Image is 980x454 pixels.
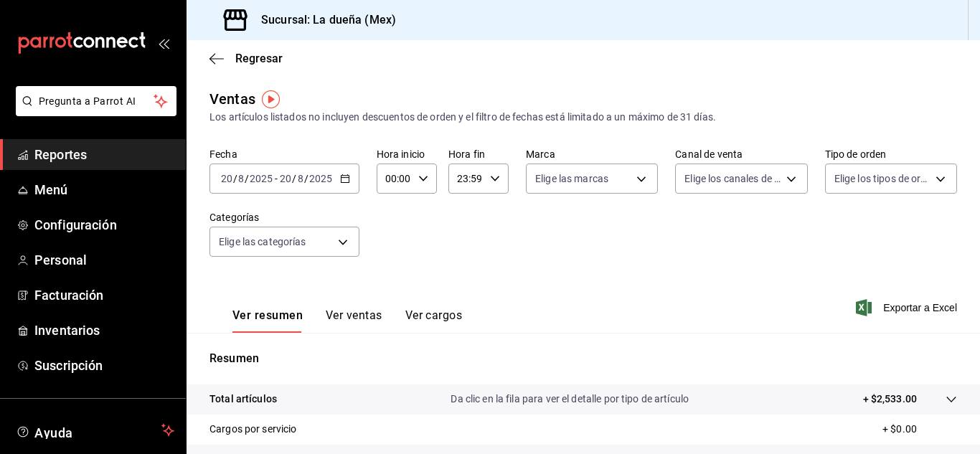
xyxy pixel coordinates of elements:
[863,392,917,407] p: + $2,533.00
[451,392,689,407] p: Da clic en la fila para ver el detalle por tipo de artículo
[684,171,781,186] span: Elige los canales de venta
[377,149,437,159] label: Hora inicio
[250,11,396,29] h3: Sucursal: La dueña (Mex)
[448,149,509,159] label: Hora fin
[209,392,277,407] p: Total artículos
[326,308,382,333] button: Ver ventas
[209,212,359,222] label: Categorías
[405,308,463,333] button: Ver cargos
[249,173,273,184] input: ----
[304,173,308,184] span: /
[526,149,658,159] label: Marca
[235,52,283,65] span: Regresar
[34,321,174,340] span: Inventarios
[220,173,233,184] input: --
[16,86,176,116] button: Pregunta a Parrot AI
[308,173,333,184] input: ----
[219,235,306,249] span: Elige las categorías
[275,173,278,184] span: -
[158,37,169,49] button: open_drawer_menu
[209,422,297,437] p: Cargos por servicio
[292,173,296,184] span: /
[10,104,176,119] a: Pregunta a Parrot AI
[675,149,807,159] label: Canal de venta
[34,422,156,439] span: Ayuda
[262,90,280,108] img: Tooltip marker
[834,171,930,186] span: Elige los tipos de orden
[297,173,304,184] input: --
[209,350,957,367] p: Resumen
[535,171,608,186] span: Elige las marcas
[209,88,255,110] div: Ventas
[232,308,462,333] div: navigation tabs
[34,285,174,305] span: Facturación
[859,299,957,316] button: Exportar a Excel
[39,94,154,109] span: Pregunta a Parrot AI
[245,173,249,184] span: /
[34,250,174,270] span: Personal
[34,215,174,235] span: Configuración
[34,356,174,375] span: Suscripción
[34,180,174,199] span: Menú
[233,173,237,184] span: /
[209,110,957,125] div: Los artículos listados no incluyen descuentos de orden y el filtro de fechas está limitado a un m...
[34,145,174,164] span: Reportes
[209,149,359,159] label: Fecha
[237,173,245,184] input: --
[232,308,303,333] button: Ver resumen
[882,422,957,437] p: + $0.00
[279,173,292,184] input: --
[209,52,283,65] button: Regresar
[825,149,957,159] label: Tipo de orden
